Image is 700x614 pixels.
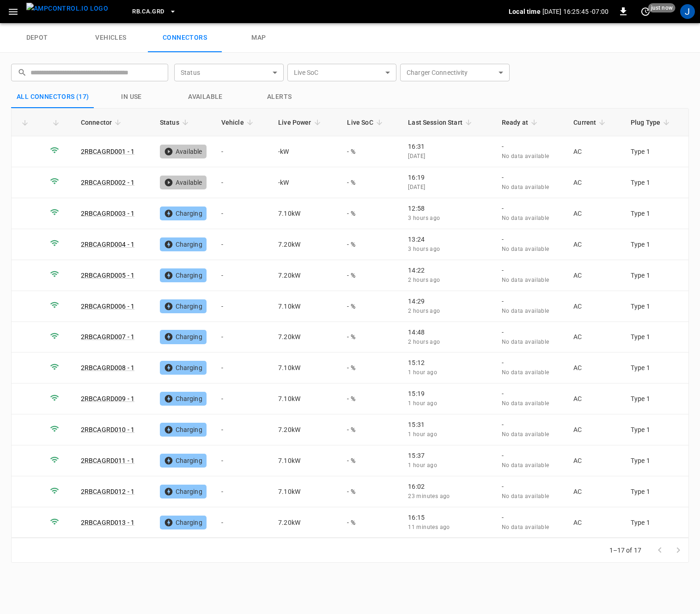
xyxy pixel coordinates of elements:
span: 2 hours ago [408,308,440,314]
div: Charging [160,485,207,498]
p: 12:58 [408,204,487,213]
a: 2RBCAGRD008 - 1 [81,364,134,371]
span: No data available [502,246,549,252]
a: 2RBCAGRD007 - 1 [81,333,134,340]
span: [DATE] [408,184,425,190]
div: Charging [160,516,207,529]
td: 7.10 kW [271,445,340,476]
td: - [214,260,271,291]
td: - % [340,136,401,167]
td: AC [566,476,623,507]
div: Charging [160,299,207,313]
p: 15:12 [408,358,487,367]
button: All Connectors (17) [11,86,95,108]
span: No data available [502,277,549,283]
span: [DATE] [408,153,425,159]
p: 16:15 [408,513,487,522]
td: - [214,291,271,322]
td: - kW [271,136,340,167]
span: No data available [502,339,549,345]
a: 2RBCAGRD005 - 1 [81,272,134,279]
span: No data available [502,400,549,407]
span: 11 minutes ago [408,524,450,530]
td: AC [566,136,623,167]
a: 2RBCAGRD011 - 1 [81,457,134,464]
button: RB.CA.GRD [128,3,180,21]
td: - [214,353,271,383]
span: No data available [502,462,549,468]
div: Charging [160,361,207,375]
p: - [502,389,559,398]
p: 16:31 [408,142,487,151]
p: - [502,482,559,491]
td: 7.20 kW [271,322,340,353]
td: AC [566,167,623,198]
p: - [502,513,559,522]
td: - [214,198,271,229]
td: 7.20 kW [271,507,340,538]
td: - [214,476,271,507]
a: connectors [148,23,222,53]
td: - % [340,167,401,198]
td: Type 1 [623,136,688,167]
p: Local time [509,7,541,16]
span: 2 hours ago [408,339,440,345]
p: - [502,235,559,244]
p: - [502,297,559,306]
td: Type 1 [623,445,688,476]
td: Type 1 [623,229,688,260]
p: 15:19 [408,389,487,398]
td: AC [566,507,623,538]
td: Type 1 [623,353,688,383]
button: in use [95,86,169,108]
p: 16:19 [408,173,487,182]
td: Type 1 [623,260,688,291]
div: Available [160,176,207,189]
p: 14:29 [408,297,487,306]
td: AC [566,414,623,445]
p: - [502,451,559,460]
td: AC [566,198,623,229]
span: No data available [502,431,549,438]
span: Connector [81,117,124,128]
a: vehicles [74,23,148,53]
a: 2RBCAGRD003 - 1 [81,210,134,217]
td: 7.10 kW [271,383,340,414]
td: - % [340,383,401,414]
td: - % [340,229,401,260]
span: No data available [502,153,549,159]
p: [DATE] 16:25:45 -07:00 [542,7,609,16]
a: 2RBCAGRD012 - 1 [81,488,134,495]
span: Ready at [502,117,540,128]
td: Type 1 [623,476,688,507]
td: 7.10 kW [271,476,340,507]
div: profile-icon [680,4,695,19]
p: 14:22 [408,266,487,275]
p: - [502,173,559,182]
span: No data available [502,184,549,190]
a: 2RBCAGRD013 - 1 [81,519,134,526]
button: Available [169,86,243,108]
span: 1 hour ago [408,400,437,407]
td: AC [566,229,623,260]
span: 3 hours ago [408,246,440,252]
td: - [214,136,271,167]
div: Charging [160,454,207,468]
a: 2RBCAGRD009 - 1 [81,395,134,402]
td: 7.20 kW [271,414,340,445]
td: Type 1 [623,383,688,414]
td: Type 1 [623,414,688,445]
span: 3 hours ago [408,215,440,221]
img: ampcontrol.io logo [26,3,108,14]
span: Last Session Start [408,117,475,128]
a: map [222,23,296,53]
td: Type 1 [623,198,688,229]
div: Charging [160,268,207,282]
td: - % [340,322,401,353]
span: No data available [502,493,549,499]
span: 1 hour ago [408,369,437,376]
span: Live Power [278,117,323,128]
span: No data available [502,524,549,530]
a: 2RBCAGRD006 - 1 [81,303,134,310]
span: Status [160,117,191,128]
